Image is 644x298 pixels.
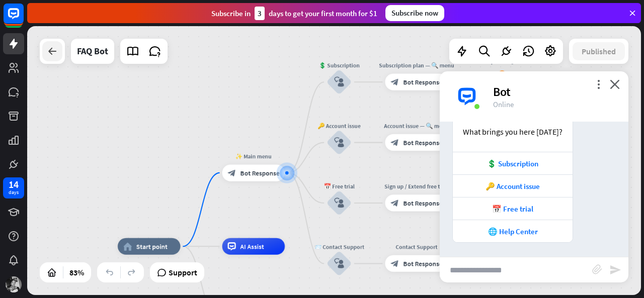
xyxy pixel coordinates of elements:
i: more_vert [594,79,603,89]
div: 🔑 Account issue [458,181,568,191]
i: send [609,264,621,276]
span: Start point [136,242,167,251]
div: 🌐 Help Center [458,227,568,236]
i: block_bot_response [390,78,399,86]
span: Bot Response [403,138,442,147]
span: AI Assist [240,242,264,251]
span: Support [169,264,197,280]
div: Sign up / Extend free trial [379,182,454,191]
span: Bot Response [403,259,442,268]
span: Bot Response [403,78,442,86]
div: Subscription plan — 🔍 menu [379,61,454,70]
i: block_bot_response [390,259,399,268]
button: Published [573,42,625,60]
i: block_bot_response [390,199,399,208]
div: 14 [9,180,19,189]
div: 📅 Free trial [314,182,364,191]
div: FAQ Bot [77,39,108,64]
i: home_2 [123,242,132,251]
i: block_user_input [334,258,344,268]
div: Bot [493,84,616,100]
i: block_bot_response [390,138,399,147]
div: Contact Support [379,243,454,251]
i: block_user_input [334,77,344,87]
div: Subscribe in days to get your first month for $1 [211,7,377,20]
div: 3 [255,7,265,20]
i: block_attachment [592,264,602,274]
div: 🔑 Account issue [314,122,364,130]
div: 💲 Subscription [314,61,364,70]
i: block_bot_response [227,169,236,177]
div: What brings you here [DATE]? [463,127,562,137]
a: 14 days [3,177,24,198]
i: block_user_input [334,138,344,148]
div: ✨ Main menu [216,152,291,160]
div: Online [493,100,616,109]
div: 83% [66,264,87,280]
div: 📅 Free trial [458,204,568,214]
div: Account issue — 🔍 menu [379,122,454,130]
span: Bot Response [240,169,279,177]
div: days [9,189,19,196]
div: 💲 Subscription [458,159,568,168]
button: Open LiveChat chat widget [8,4,38,34]
div: 📨 Contact Support [314,243,364,251]
span: Bot Response [403,199,442,208]
i: block_user_input [334,198,344,208]
div: Subscribe now [385,5,444,21]
i: close [610,79,620,89]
